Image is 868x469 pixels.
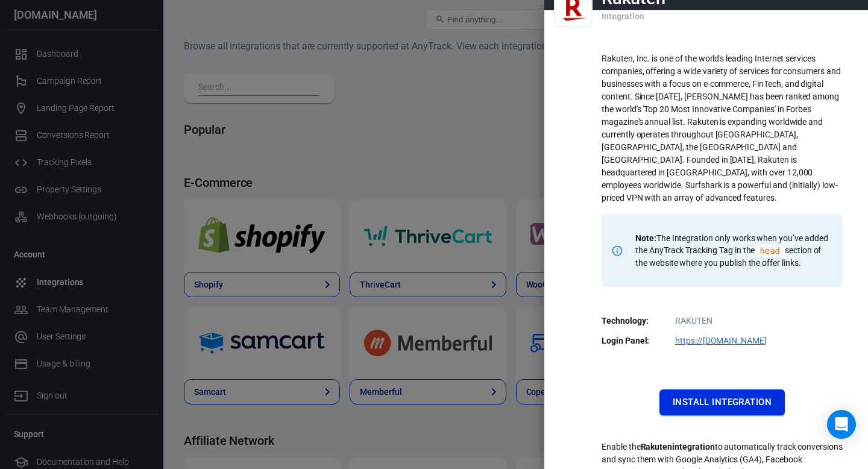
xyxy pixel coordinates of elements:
dt: Login Panel: [602,335,662,347]
dd: RAKUTEN [609,315,835,327]
strong: Rakuten integration [641,442,715,452]
code: Click to copy [755,245,785,257]
dt: Technology: [602,315,662,327]
p: The Integration only works when you’ve added the AnyTrack Tracking Tag in the section of the webs... [635,232,828,269]
a: https://[DOMAIN_NAME] [675,336,767,345]
p: Rakuten, Inc. is one of the world's leading Internet services companies, offering a wide variety ... [602,52,843,204]
button: Install Integration [659,389,785,415]
strong: Note: [635,233,656,243]
div: Open Intercom Messenger [827,410,856,439]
